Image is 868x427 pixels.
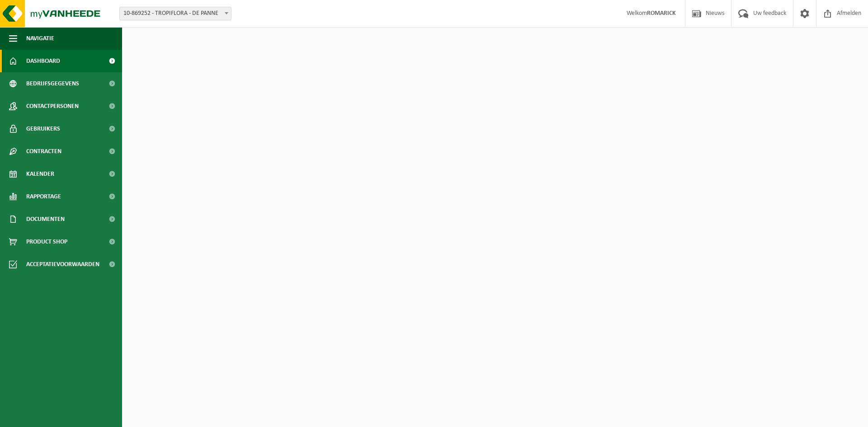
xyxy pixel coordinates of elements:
[26,208,65,230] span: Documenten
[5,407,151,427] iframe: chat widget
[26,27,54,50] span: Navigatie
[120,7,231,20] span: 10-869252 - TROPIFLORA - DE PANNE
[26,72,79,95] span: Bedrijfsgegevens
[26,140,61,163] span: Contracten
[26,117,60,140] span: Gebruikers
[26,230,67,253] span: Product Shop
[26,95,79,117] span: Contactpersonen
[26,185,61,208] span: Rapportage
[647,10,676,17] strong: ROMARICK
[26,50,60,72] span: Dashboard
[26,163,54,185] span: Kalender
[26,253,99,276] span: Acceptatievoorwaarden
[119,7,231,20] span: 10-869252 - TROPIFLORA - DE PANNE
